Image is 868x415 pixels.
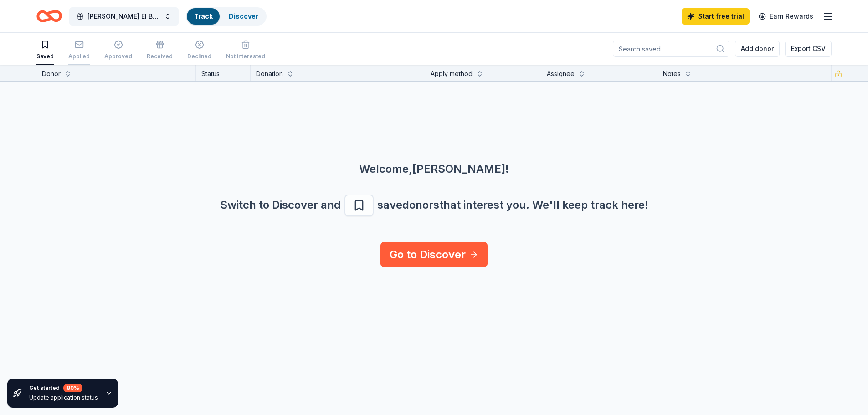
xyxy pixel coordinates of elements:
[194,12,212,20] a: Track
[187,36,211,65] button: Declined
[682,8,750,25] a: Start free trial
[196,65,251,81] div: Status
[735,41,780,57] button: Add donor
[431,68,473,79] div: Apply method
[785,41,832,57] button: Export CSV
[36,53,54,60] div: Saved
[663,68,681,79] div: Notes
[68,36,90,65] button: Applied
[36,5,62,27] a: Home
[226,53,265,60] div: Not interested
[753,8,819,25] a: Earn Rewards
[547,68,575,79] div: Assignee
[29,384,98,392] div: Get started
[22,195,846,216] div: Switch to Discover and save donors that interest you. We ' ll keep track here!
[147,53,173,60] div: Received
[68,53,90,60] div: Applied
[229,12,258,20] a: Discover
[104,36,132,65] button: Approved
[36,36,54,65] button: Saved
[256,68,283,79] div: Donation
[226,36,265,65] button: Not interested
[613,41,729,57] input: Search saved
[42,68,61,79] div: Donor
[87,11,160,22] span: [PERSON_NAME] El Bash 2026
[186,7,267,26] button: TrackDiscover
[69,7,179,26] button: [PERSON_NAME] El Bash 2026
[63,384,82,392] div: 80 %
[380,242,488,267] a: Go to Discover
[104,53,132,60] div: Approved
[29,394,98,401] div: Update application status
[22,162,846,176] div: Welcome, [PERSON_NAME] !
[147,36,173,65] button: Received
[187,53,211,60] div: Declined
